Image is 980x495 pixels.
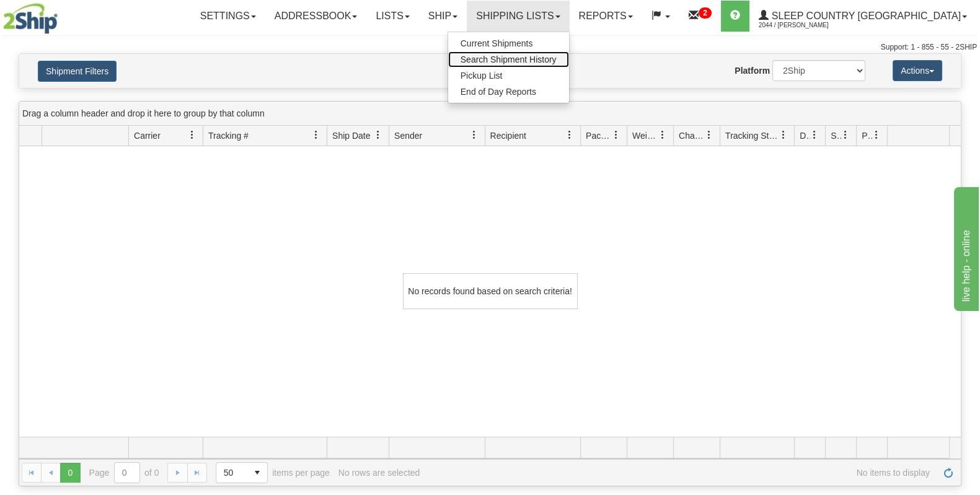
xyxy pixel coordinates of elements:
[3,42,977,53] div: Support: 1 - 855 - 55 - 2SHIP
[461,87,536,97] span: End of Day Reports
[3,3,58,34] img: logo2044.jpg
[448,68,569,84] a: Pickup List
[216,462,330,483] span: items per page
[134,129,161,142] span: Carrier
[448,35,569,51] a: Current Shipments
[38,61,117,82] button: Shipment Filters
[800,129,810,142] span: Delivery Status
[938,463,958,483] a: Refresh
[419,1,467,32] a: Ship
[9,7,115,22] div: live help - online
[461,71,503,81] span: Pickup List
[951,184,979,310] iframe: chat widget
[632,129,658,142] span: Weight
[306,125,327,146] a: Tracking # filter column settings
[735,64,770,77] label: Platform
[679,1,721,32] a: 2
[652,125,673,146] a: Weight filter column settings
[835,125,856,146] a: Shipment Issues filter column settings
[606,125,627,146] a: Packages filter column settings
[769,11,961,21] span: Sleep Country [GEOGRAPHIC_DATA]
[394,129,422,142] span: Sender
[490,129,526,142] span: Recipient
[866,125,887,146] a: Pickup Status filter column settings
[366,1,418,32] a: Lists
[862,129,872,142] span: Pickup Status
[224,467,240,479] span: 50
[216,462,268,483] span: Page sizes drop down
[208,129,249,142] span: Tracking #
[448,84,569,100] a: End of Day Reports
[699,7,712,19] sup: 2
[265,1,367,32] a: Addressbook
[338,468,420,478] div: No rows are selected
[679,129,705,142] span: Charge
[725,129,779,142] span: Tracking Status
[60,463,80,483] span: Page 0
[89,462,159,483] span: Page of 0
[804,125,825,146] a: Delivery Status filter column settings
[448,51,569,68] a: Search Shipment History
[749,1,976,32] a: Sleep Country [GEOGRAPHIC_DATA] 2044 / [PERSON_NAME]
[893,60,942,81] button: Actions
[699,125,720,146] a: Charge filter column settings
[464,125,485,146] a: Sender filter column settings
[759,19,852,32] span: 2044 / [PERSON_NAME]
[461,55,557,64] span: Search Shipment History
[586,129,612,142] span: Packages
[428,468,930,478] span: No items to display
[191,1,265,32] a: Settings
[182,125,203,146] a: Carrier filter column settings
[332,129,370,142] span: Ship Date
[831,129,841,142] span: Shipment Issues
[559,125,580,146] a: Recipient filter column settings
[19,102,961,126] div: grid grouping header
[773,125,794,146] a: Tracking Status filter column settings
[461,38,533,48] span: Current Shipments
[467,1,569,32] a: Shipping lists
[368,125,389,146] a: Ship Date filter column settings
[403,273,578,309] div: No records found based on search criteria!
[247,463,267,483] span: select
[570,1,642,32] a: Reports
